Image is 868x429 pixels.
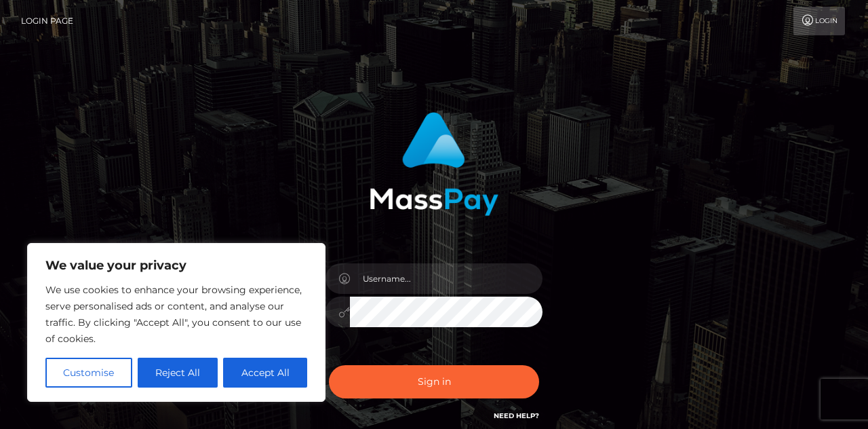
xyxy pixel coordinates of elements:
p: We value your privacy [45,257,307,274]
button: Reject All [138,358,218,388]
button: Accept All [223,358,307,388]
button: Sign in [329,365,539,398]
img: MassPay Login [370,112,498,216]
p: We use cookies to enhance your browsing experience, serve personalised ads or content, and analys... [45,282,307,347]
a: Login [793,7,845,35]
div: We value your privacy [27,243,325,402]
a: Need Help? [494,411,539,420]
input: Username... [350,263,542,294]
button: Customise [45,358,132,388]
a: Login Page [21,7,73,35]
